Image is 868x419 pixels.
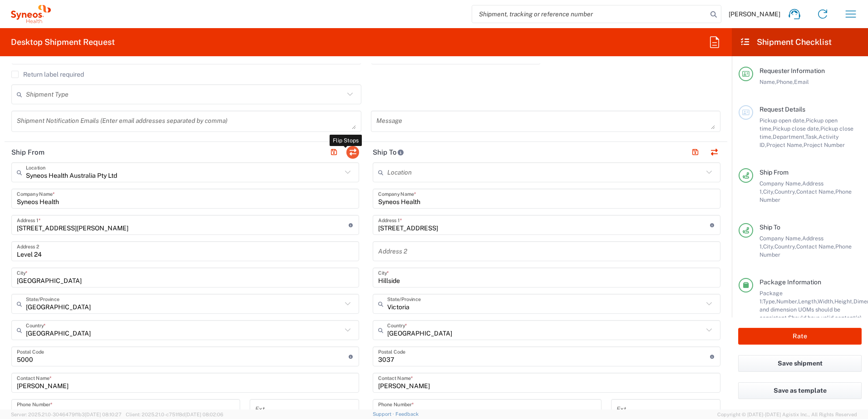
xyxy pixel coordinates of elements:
h2: Desktop Shipment Request [11,37,115,48]
span: Company Name, [759,235,802,242]
span: Department, [773,133,805,140]
span: Height, [834,298,853,305]
span: Number, [776,298,798,305]
input: Shipment, tracking or reference number [472,5,707,23]
span: Name, [759,78,776,85]
span: [DATE] 08:02:06 [185,412,223,417]
span: Ship From [759,169,789,176]
span: Pickup close date, [773,125,820,132]
span: City, [763,188,774,195]
span: Country, [774,188,796,195]
span: Copyright © [DATE]-[DATE] Agistix Inc., All Rights Reserved [717,410,857,419]
span: Package Information [759,278,821,286]
a: Support [373,411,395,417]
button: Rate [738,328,862,345]
h2: Ship From [11,148,44,157]
span: Email [794,78,809,85]
span: [DATE] 08:10:27 [85,412,122,417]
span: Package 1: [759,290,783,305]
span: Should have valid content(s) [788,314,862,321]
span: Pickup open date, [759,117,806,124]
span: City, [763,243,774,250]
span: Task, [805,133,819,140]
span: Request Details [759,106,805,113]
label: Return label required [11,71,84,78]
span: Contact Name, [796,188,835,195]
span: Contact Name, [796,243,835,250]
span: Project Name, [766,141,804,148]
span: Requester Information [759,67,825,74]
button: Save as template [738,382,862,399]
span: Length, [798,298,818,305]
span: Width, [818,298,834,305]
span: Company Name, [759,180,802,187]
h2: Shipment Checklist [740,37,832,48]
span: Project Number [804,141,845,148]
span: Ship To [759,224,780,231]
button: Save shipment [738,355,862,372]
a: Feedback [395,411,419,417]
span: Phone, [776,78,794,85]
span: Client: 2025.21.0-c751f8d [126,412,223,417]
span: Server: 2025.21.0-3046479f1b3 [11,412,122,417]
span: Country, [774,243,796,250]
span: Type, [763,298,776,305]
h2: Ship To [373,148,404,157]
span: [PERSON_NAME] [729,10,780,18]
